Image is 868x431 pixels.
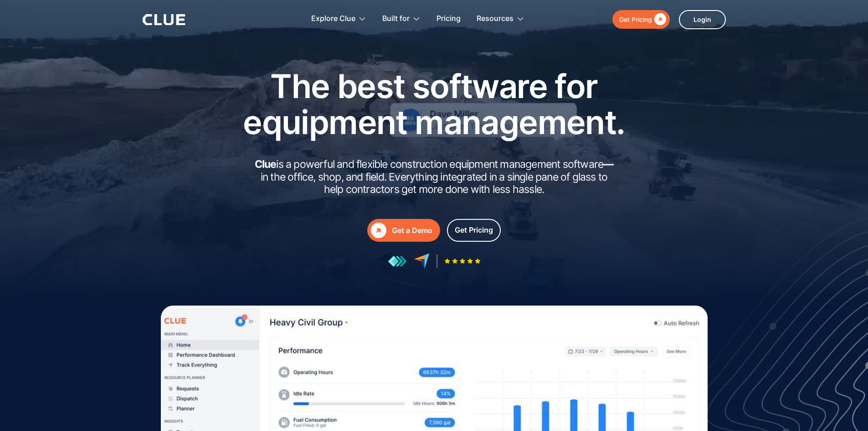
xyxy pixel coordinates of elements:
a: Login [679,10,726,29]
h2: is a powerful and flexible construction equipment management software in the office, shop, and fi... [252,158,616,196]
div: Explore Clue [311,5,355,33]
div: Built for [382,5,421,33]
div: Get Pricing [455,224,493,236]
div: Resources [477,5,524,33]
div: Resources [477,5,514,33]
a: Pricing [437,5,461,33]
a: Get Pricing [447,219,501,242]
div: Built for [382,5,410,33]
img: reviews at getapp [388,255,407,267]
img: Five-star rating icon [444,258,481,264]
strong: — [603,158,613,171]
a: Get a Demo [367,219,440,242]
h1: The best software for equipment management. [229,68,639,140]
div: Get Pricing [619,14,652,25]
div:  [371,223,386,238]
div: Get a Demo [392,225,432,236]
strong: Clue [255,158,277,171]
img: reviews at capterra [414,253,430,269]
div: Explore Clue [311,5,366,33]
a: Get Pricing [612,10,670,29]
div:  [652,14,666,25]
